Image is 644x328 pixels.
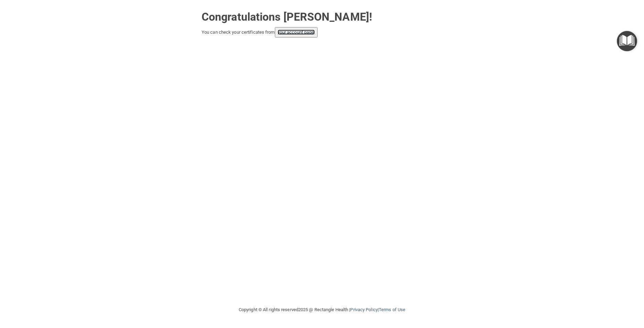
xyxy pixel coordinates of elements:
[350,307,377,312] a: Privacy Policy
[196,299,448,321] div: Copyright © All rights reserved 2025 @ Rectangle Health | |
[275,27,318,37] button: your account page!
[617,31,637,51] button: Open Resource Center
[525,279,636,307] iframe: Drift Widget Chat Controller
[278,30,315,35] a: your account page!
[202,27,442,37] div: You can check your certificates from
[202,10,372,23] strong: Congratulations [PERSON_NAME]!
[379,307,405,312] a: Terms of Use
